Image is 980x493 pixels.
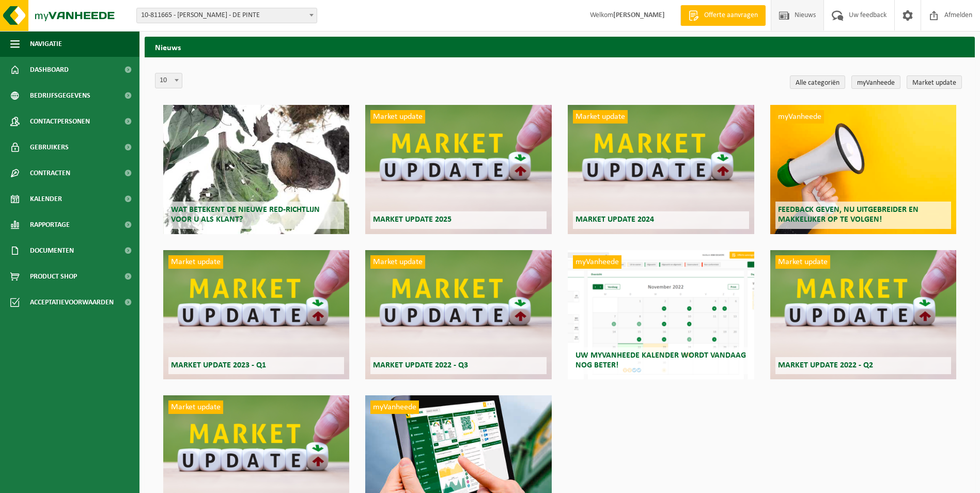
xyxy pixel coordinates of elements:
[568,105,754,234] a: Market update Market update 2024
[30,212,70,238] span: Rapportage
[770,250,956,379] a: Market update Market update 2022 - Q2
[30,31,62,57] span: Navigatie
[168,255,223,269] span: Market update
[775,255,830,269] span: Market update
[568,250,754,379] a: myVanheede Uw myVanheede kalender wordt vandaag nog beter!
[778,361,873,369] span: Market update 2022 - Q2
[171,206,320,224] span: Wat betekent de nieuwe RED-richtlijn voor u als klant?
[778,206,919,224] span: Feedback geven, nu uitgebreider en makkelijker op te volgen!
[770,105,956,234] a: myVanheede Feedback geven, nu uitgebreider en makkelijker op te volgen!
[573,255,621,269] span: myVanheede
[30,160,70,186] span: Contracten
[30,264,77,289] span: Product Shop
[30,109,90,134] span: Contactpersonen
[365,105,551,234] a: Market update Market update 2025
[136,8,317,23] span: 10-811665 - DE SLOOVER DIRK VLOERWERKEN - DE PINTE
[575,351,746,369] span: Uw myVanheede kalender wordt vandaag nog beter!
[370,400,419,414] span: myVanheede
[137,8,317,23] span: 10-811665 - DE SLOOVER DIRK VLOERWERKEN - DE PINTE
[171,361,266,369] span: Market update 2023 - Q1
[30,134,69,160] span: Gebruikers
[851,75,900,89] a: myVanheede
[373,215,452,224] span: Market update 2025
[907,75,962,89] a: Market update
[163,250,349,379] a: Market update Market update 2023 - Q1
[30,83,90,109] span: Bedrijfsgegevens
[30,238,74,264] span: Documenten
[145,37,975,57] h2: Nieuws
[30,289,114,315] span: Acceptatievoorwaarden
[575,215,654,224] span: Market update 2024
[613,11,665,19] strong: [PERSON_NAME]
[702,10,760,21] span: Offerte aanvragen
[790,75,845,89] a: Alle categoriën
[680,5,766,26] a: Offerte aanvragen
[370,255,425,269] span: Market update
[168,400,223,414] span: Market update
[373,361,468,369] span: Market update 2022 - Q3
[30,186,62,212] span: Kalender
[775,110,824,124] span: myVanheede
[573,110,628,124] span: Market update
[155,73,182,88] span: 10
[163,105,349,234] a: Wat betekent de nieuwe RED-richtlijn voor u als klant?
[365,250,551,379] a: Market update Market update 2022 - Q3
[30,57,69,83] span: Dashboard
[155,73,182,88] span: 10
[370,110,425,124] span: Market update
